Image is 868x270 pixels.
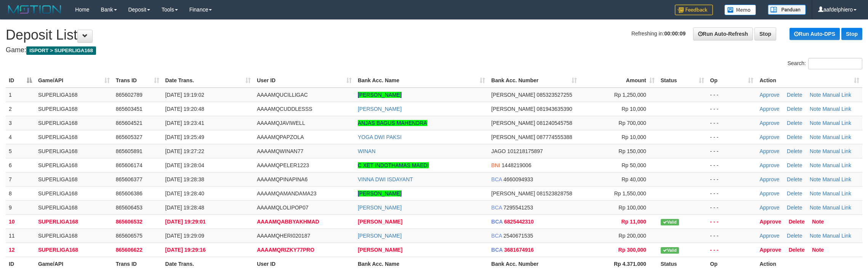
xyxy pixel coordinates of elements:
[257,176,307,182] span: AAAAMQPINAPINA6
[822,162,851,168] a: Manual Link
[787,120,802,126] a: Delete
[810,176,821,182] a: Note
[358,106,402,112] a: [PERSON_NAME]
[759,204,779,211] a: Approve
[491,176,502,182] span: BCA
[618,148,646,154] span: Rp 150,000
[257,219,319,225] span: AAAAMQABBYAKHMAD
[257,204,308,211] span: AAAAMQLOLIPOP07
[165,176,204,182] span: [DATE] 19:28:38
[759,134,779,140] a: Approve
[165,120,204,126] span: [DATE] 19:23:41
[787,233,802,239] a: Delete
[759,106,779,112] a: Approve
[580,73,658,88] th: Amount: activate to sort column ascending
[810,134,821,140] a: Note
[491,92,535,98] span: [PERSON_NAME]
[618,120,646,126] span: Rp 700,000
[759,219,781,225] a: Approve
[35,243,113,257] td: SUPERLIGA168
[754,27,776,40] a: Stop
[6,243,35,257] td: 12
[789,247,805,253] a: Delete
[358,219,402,225] a: [PERSON_NAME]
[621,106,646,112] span: Rp 10,000
[165,219,206,225] span: [DATE] 19:29:01
[707,200,757,214] td: - - -
[812,247,824,253] a: Note
[257,233,310,239] span: AAAAMQHERI020187
[165,134,204,140] span: [DATE] 19:25:49
[358,233,402,239] a: [PERSON_NAME]
[257,120,305,126] span: AAAAMQJAVIWELL
[536,120,572,126] span: Copy 081240545758 to clipboard
[810,233,821,239] a: Note
[808,58,862,69] input: Search:
[6,27,862,43] h1: Deposit List
[6,116,35,130] td: 3
[257,92,308,98] span: AAAAMQUCILLIGAC
[759,233,779,239] a: Approve
[358,134,402,140] a: YOGA DWI PAKSI
[787,92,802,98] a: Delete
[621,162,646,168] span: Rp 50,000
[707,228,757,243] td: - - -
[810,148,821,154] a: Note
[116,247,143,253] span: 865606622
[35,102,113,116] td: SUPERLIGA168
[787,106,802,112] a: Delete
[165,162,204,168] span: [DATE] 19:28:04
[257,134,304,140] span: AAAAMQPAPZOLA
[661,219,679,225] span: Valid transaction
[504,219,534,225] span: Copy 6825442310 to clipboard
[6,214,35,228] td: 10
[116,190,143,197] span: 865606386
[116,162,143,168] span: 865606174
[358,247,402,253] a: [PERSON_NAME]
[257,162,309,168] span: AAAAMQPELER1223
[503,176,533,182] span: Copy 4660094933 to clipboard
[358,148,376,154] a: WINAN
[536,106,572,112] span: Copy 081943635390 to clipboard
[358,162,429,168] a: C XET INDOTHAMAS MAEDI
[810,120,821,126] a: Note
[6,88,35,102] td: 1
[707,88,757,102] td: - - -
[707,158,757,172] td: - - -
[6,158,35,172] td: 6
[254,73,355,88] th: User ID: activate to sort column ascending
[491,106,535,112] span: [PERSON_NAME]
[257,247,314,253] span: AAAAMQRIZKY77PRO
[116,233,143,239] span: 865606575
[113,73,162,88] th: Trans ID: activate to sort column ascending
[165,233,204,239] span: [DATE] 19:29:09
[116,134,143,140] span: 865605327
[491,148,506,154] span: JAGO
[491,134,535,140] span: [PERSON_NAME]
[491,162,500,168] span: BNI
[822,176,851,182] a: Manual Link
[631,30,685,37] span: Refreshing in:
[35,73,113,88] th: Game/API: activate to sort column ascending
[6,186,35,200] td: 8
[116,148,143,154] span: 865605891
[822,233,851,239] a: Manual Link
[358,190,402,197] a: [PERSON_NAME]
[621,219,646,225] span: Rp 11,000
[116,219,143,225] span: 865606532
[621,176,646,182] span: Rp 40,000
[787,162,802,168] a: Delete
[756,73,862,88] th: Action: activate to sort column ascending
[165,247,206,253] span: [DATE] 19:29:16
[491,233,502,239] span: BCA
[35,214,113,228] td: SUPERLIGA168
[26,46,96,55] span: ISPORT > SUPERLIGA168
[822,106,851,112] a: Manual Link
[707,73,757,88] th: Op: activate to sort column ascending
[491,190,535,197] span: [PERSON_NAME]
[621,134,646,140] span: Rp 10,000
[614,92,646,98] span: Rp 1,250,000
[759,176,779,182] a: Approve
[35,144,113,158] td: SUPERLIGA168
[35,186,113,200] td: SUPERLIGA168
